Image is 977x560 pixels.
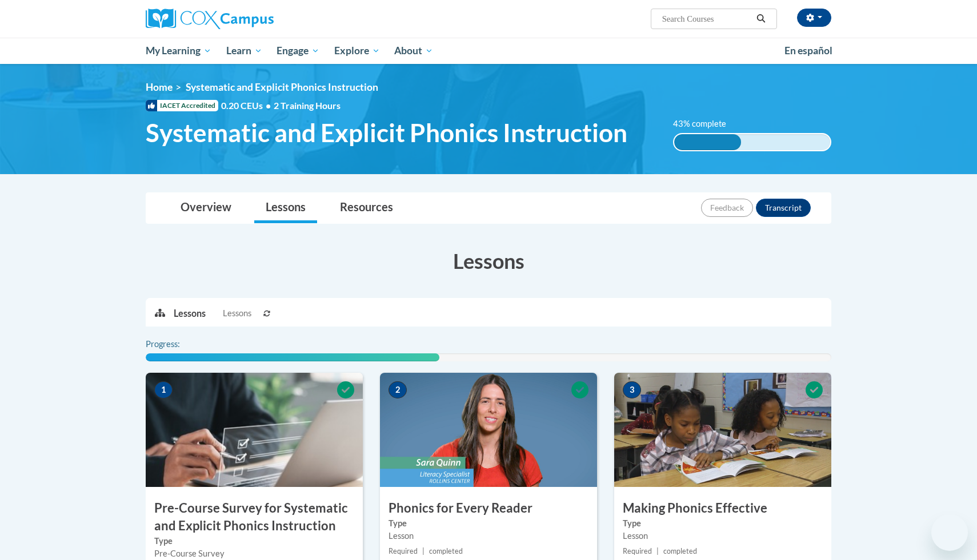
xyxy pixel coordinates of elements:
[329,193,405,223] a: Resources
[656,547,659,555] span: |
[389,547,418,555] span: Required
[174,307,206,320] p: Lessons
[701,199,753,217] button: Feedback
[254,193,317,223] a: Lessons
[389,530,588,542] div: Lesson
[614,373,831,487] img: Course Image
[277,44,319,58] span: Engage
[221,99,274,112] span: 0.20 CEUs
[623,517,823,530] label: Type
[777,39,840,63] a: En español
[623,381,641,398] span: 3
[223,307,251,320] span: Lessons
[389,381,407,398] span: 2
[154,547,354,560] div: Pre-Course Survey
[146,247,831,275] h3: Lessons
[784,45,832,57] span: En español
[387,38,441,64] a: About
[674,134,742,150] div: 43% complete
[266,100,271,111] span: •
[623,530,823,542] div: Lesson
[661,12,752,26] input: Search Courses
[154,381,173,398] span: 1
[931,514,968,551] iframe: Button to launch messaging window
[269,38,327,64] a: Engage
[756,199,811,217] button: Transcript
[797,9,831,27] button: Account Settings
[389,517,588,530] label: Type
[146,81,173,93] a: Home
[146,338,211,350] label: Progress:
[226,44,262,58] span: Learn
[146,118,627,148] span: Systematic and Explicit Phonics Instruction
[380,499,597,517] h3: Phonics for Every Reader
[154,535,354,547] label: Type
[422,547,425,555] span: |
[274,100,341,111] span: 2 Training Hours
[146,44,211,58] span: My Learning
[146,373,363,487] img: Course Image
[219,38,270,64] a: Learn
[752,12,770,26] button: Search
[429,547,463,555] span: completed
[334,44,380,58] span: Explore
[146,9,363,29] a: Cox Campus
[380,373,597,487] img: Course Image
[663,547,697,555] span: completed
[146,9,274,29] img: Cox Campus
[146,100,218,111] span: IACET Accredited
[169,193,243,223] a: Overview
[614,499,831,517] h3: Making Phonics Effective
[186,81,378,93] span: Systematic and Explicit Phonics Instruction
[394,44,433,58] span: About
[673,118,739,130] label: 43% complete
[623,547,652,555] span: Required
[138,38,219,64] a: My Learning
[129,38,848,64] div: Main menu
[327,38,387,64] a: Explore
[146,499,363,535] h3: Pre-Course Survey for Systematic and Explicit Phonics Instruction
